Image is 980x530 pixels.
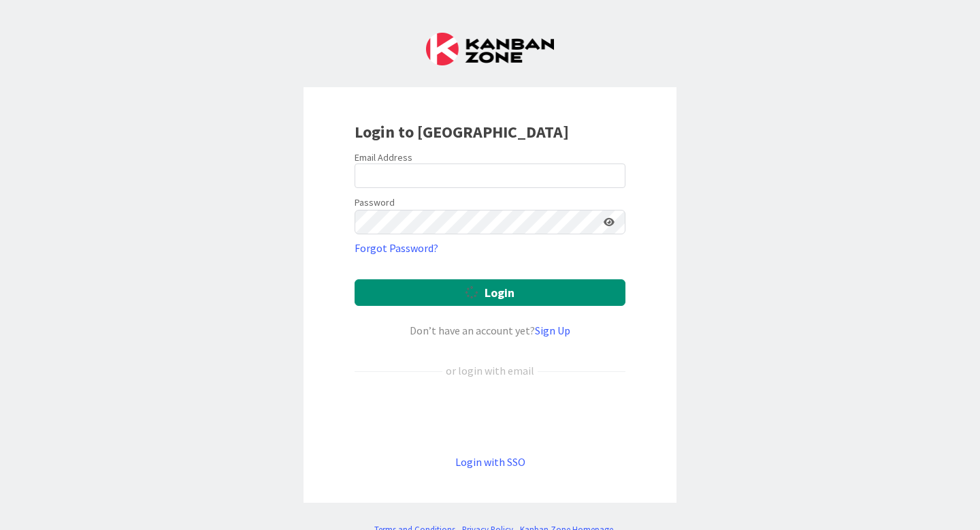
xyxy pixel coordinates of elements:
button: Login [355,279,625,306]
label: Password [355,196,395,210]
img: Kanban Zone [426,33,554,65]
b: Login to [GEOGRAPHIC_DATA] [355,121,569,142]
div: or login with email [442,362,538,379]
label: Email Address [355,151,412,163]
div: Don’t have an account yet? [355,322,625,339]
a: Sign Up [535,324,570,337]
iframe: Sign in with Google Button [348,401,632,431]
a: Forgot Password? [355,240,438,256]
a: Login with SSO [455,455,525,469]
